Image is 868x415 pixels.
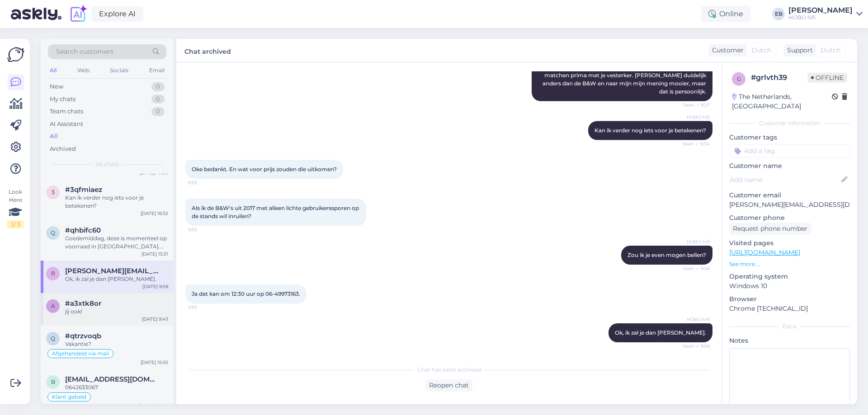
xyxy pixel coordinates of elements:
[147,65,166,76] div: Email
[788,7,863,21] a: [PERSON_NAME]HOBO hifi
[7,188,24,228] div: Look Here
[729,304,850,313] p: Chrome [TECHNICAL_ID]
[91,6,143,22] a: Explore AI
[50,132,58,141] div: All
[627,252,706,258] span: Zou ik je even mogen bellen?
[96,160,119,168] span: All chats
[676,114,710,121] span: HOBO hifi
[108,65,130,76] div: Socials
[142,251,168,257] div: [DATE] 15:31
[676,140,710,147] span: Seen ✓ 9:34
[729,191,850,200] p: Customer email
[676,343,710,350] span: Seen ✓ 9:58
[51,335,55,342] span: q
[142,283,168,290] div: [DATE] 9:58
[729,238,850,248] p: Visited pages
[151,95,165,104] div: 0
[729,322,850,331] div: Extra
[425,379,472,392] div: Reopen chat
[676,238,710,245] span: HOBO hifi
[729,200,850,210] p: [PERSON_NAME][EMAIL_ADDRESS][DOMAIN_NAME]
[65,267,159,275] span: ricardo-molenaar@hotmail.com
[783,46,813,55] div: Support
[788,7,853,14] div: [PERSON_NAME]
[729,260,850,268] p: See more ...
[140,402,168,409] div: [DATE] 15:04
[51,378,55,385] span: b
[676,102,710,108] span: Seen ✓ 9:27
[708,46,744,55] div: Customer
[188,304,222,311] span: 9:57
[729,336,850,345] p: Notes
[65,332,101,340] span: #qtrzvoqb
[65,375,159,383] span: borna2005@gmail.com
[48,65,58,76] div: All
[65,186,102,194] span: #3qfmiaez
[192,290,300,297] span: Ja dat kan om 12:30 uur op 06-49973163.
[52,394,86,400] span: Klant gebeld
[7,220,24,228] div: 2 / 3
[807,73,847,83] span: Offline
[51,229,55,236] span: q
[729,223,811,235] div: Request phone number
[65,234,168,251] div: Goedemiddag, deze is momenteel op voorraad in [GEOGRAPHIC_DATA]. Als je nog vragen hebt, vernemen...
[615,329,706,336] span: Ok, ik zal je dan [PERSON_NAME].
[594,127,706,134] span: Kan ik verder nog iets voor je betekenen?
[151,82,165,91] div: 0
[729,294,850,304] p: Browser
[50,120,83,129] div: AI Assistant
[65,275,168,283] div: Ok, ik zal je dan [PERSON_NAME].
[730,175,840,185] input: Add name
[65,383,168,392] div: 0642633067
[151,107,165,116] div: 0
[729,272,850,281] p: Operating system
[732,92,832,111] div: The Netherlands, [GEOGRAPHIC_DATA]
[75,65,91,76] div: Web
[51,303,55,309] span: a
[729,281,850,291] p: Windows 10
[7,46,24,63] img: Askly Logo
[729,213,850,223] p: Customer phone
[142,316,168,322] div: [DATE] 9:43
[751,46,771,55] span: Dutch
[729,248,800,256] a: [URL][DOMAIN_NAME]
[56,47,113,56] span: Search customers
[751,72,807,83] div: # grlvth39
[69,5,88,23] img: explore-ai
[50,145,76,154] div: Archived
[184,44,231,56] label: Chat archived
[676,265,710,272] span: Seen ✓ 9:56
[701,6,750,22] div: Online
[188,179,222,186] span: 9:53
[50,82,63,91] div: New
[772,8,785,20] div: EB
[141,210,168,217] div: [DATE] 16:32
[192,205,360,219] span: Als ik de B&W's uit 2017 met alleen lichte gebruikerssporen op de stands wil inruilen?
[50,107,83,116] div: Team chats
[737,75,741,82] span: g
[729,119,850,127] div: Customer information
[729,161,850,171] p: Customer name
[65,308,168,316] div: jij ook!
[729,133,850,142] p: Customer tags
[821,46,840,55] span: Dutch
[65,340,168,348] div: Vakantie?
[52,189,55,196] span: 3
[65,194,168,210] div: Kan ik verder nog iets voor je betekenen?
[788,14,853,21] div: HOBO hifi
[141,359,168,366] div: [DATE] 15:55
[65,299,101,308] span: #a3xtk8or
[676,316,710,323] span: HOBO hifi
[65,226,101,234] span: #qhbifc60
[51,270,55,277] span: r
[52,351,109,356] span: Afgehandeld via mail
[188,226,222,233] span: 9:53
[729,144,850,158] input: Add a tag
[417,366,481,374] span: Chat has been archived
[50,95,75,104] div: My chats
[192,166,337,173] span: Oke bedankt. En wat voor prijs zouden die uitkomen?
